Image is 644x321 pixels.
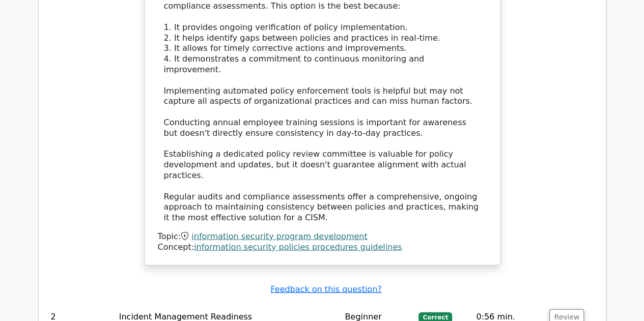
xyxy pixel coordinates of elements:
a: information security policies procedures guidelines [194,242,402,252]
div: Concept: [158,242,487,253]
a: information security program development [191,231,367,241]
div: Topic: [158,231,487,242]
a: Feedback on this question? [270,284,381,294]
